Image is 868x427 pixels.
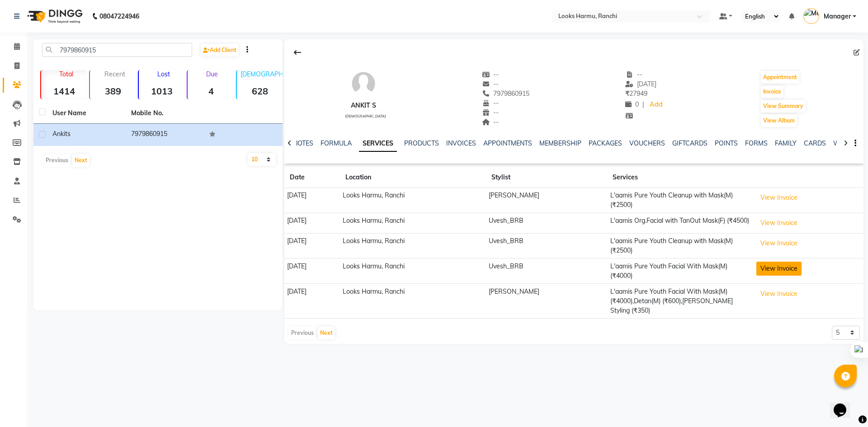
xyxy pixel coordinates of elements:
[715,139,738,147] a: POINTS
[775,139,797,147] a: FAMILY
[201,44,239,56] a: Add Client
[607,284,753,319] td: L'aamis Pure Youth Facial With Mask(M) (₹4000),Detan(M) (₹600),[PERSON_NAME] Styling (₹350)
[404,139,439,147] a: PRODUCTS
[284,233,340,258] td: [DATE]
[482,70,499,79] span: --
[625,89,647,98] span: 27949
[284,213,340,233] td: [DATE]
[625,100,639,108] span: 0
[486,213,608,233] td: Uvesh_BRB
[482,89,530,98] span: 7979860915
[72,154,90,167] button: Next
[672,139,708,147] a: GIFTCARDS
[625,70,642,79] span: --
[756,216,802,230] button: View Invoice
[241,70,283,78] p: [DEMOGRAPHIC_DATA]
[188,85,234,97] strong: 4
[539,139,581,147] a: MEMBERSHIP
[340,213,486,233] td: Looks Harmu, Ranchi
[446,139,476,147] a: INVOICES
[607,213,753,233] td: L'aamis Org.Facial with TanOut Mask(F) (₹4500)
[67,130,71,138] span: s
[482,118,499,126] span: --
[483,139,532,147] a: APPOINTMENTS
[761,100,806,113] button: View Summary
[284,188,340,213] td: [DATE]
[288,44,307,61] div: Back to Client
[607,188,753,213] td: L'aamis Pure Youth Cleanup with Mask(M) (₹2500)
[486,258,608,284] td: Uvesh_BRB
[45,70,87,78] p: Total
[756,191,802,205] button: View Invoice
[99,4,139,29] b: 08047224946
[350,70,377,97] img: avatar
[189,70,234,78] p: Due
[804,139,826,147] a: CARDS
[142,70,185,78] p: Lost
[625,80,656,88] span: [DATE]
[486,167,608,188] th: Stylist
[345,114,386,118] span: [DEMOGRAPHIC_DATA]
[359,136,397,152] a: SERVICES
[607,233,753,258] td: L'aamis Pure Youth Cleanup with Mask(M) (₹2500)
[607,167,753,188] th: Services
[42,43,192,57] input: Search by Name/Mobile/Email/Code
[41,85,87,97] strong: 1414
[340,233,486,258] td: Looks Harmu, Ranchi
[126,103,204,124] th: Mobile No.
[284,258,340,284] td: [DATE]
[340,167,486,188] th: Location
[486,284,608,319] td: [PERSON_NAME]
[642,100,644,109] span: |
[607,258,753,284] td: L'aamis Pure Youth Facial With Mask(M) (₹4000)
[482,108,499,117] span: --
[52,130,67,138] span: ankit
[756,262,802,276] button: View Invoice
[94,70,136,78] p: Recent
[486,188,608,213] td: [PERSON_NAME]
[126,124,204,146] td: 7979860915
[482,80,499,88] span: --
[824,12,851,21] span: Manager
[482,99,499,107] span: --
[284,167,340,188] th: Date
[830,391,859,418] iframe: chat widget
[340,188,486,213] td: Looks Harmu, Ranchi
[761,85,783,98] button: Invoice
[589,139,622,147] a: PACKAGES
[293,139,313,147] a: NOTES
[237,85,283,97] strong: 628
[761,71,799,84] button: Appointment
[139,85,185,97] strong: 1013
[625,89,629,98] span: ₹
[648,99,664,111] a: Add
[340,258,486,284] td: Looks Harmu, Ranchi
[321,139,352,147] a: FORMULA
[47,103,126,124] th: User Name
[340,284,486,319] td: Looks Harmu, Ranchi
[803,8,819,24] img: Manager
[756,287,802,301] button: View Invoice
[761,114,797,127] button: View Album
[341,101,386,110] div: ankit s
[23,4,85,29] img: logo
[486,233,608,258] td: Uvesh_BRB
[90,85,136,97] strong: 389
[318,327,335,339] button: Next
[745,139,768,147] a: FORMS
[629,139,665,147] a: VOUCHERS
[284,284,340,319] td: [DATE]
[756,236,802,250] button: View Invoice
[833,139,859,147] a: WALLET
